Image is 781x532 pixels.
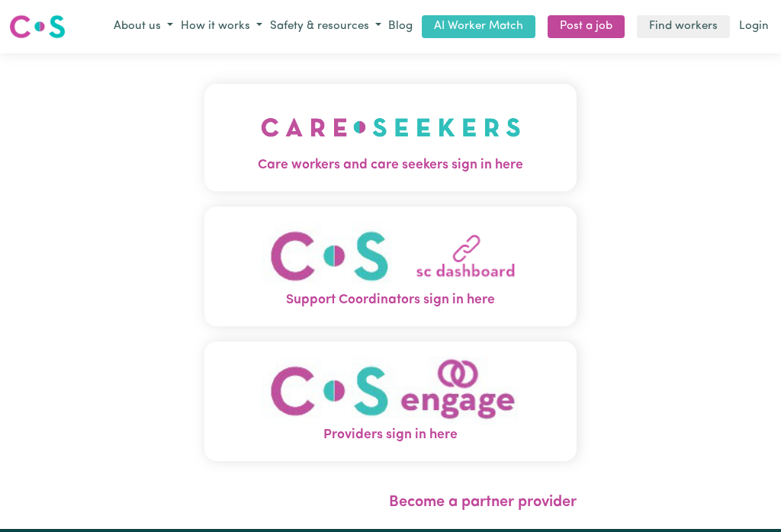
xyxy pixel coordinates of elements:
[736,15,772,39] a: Login
[389,495,577,510] a: Become a partner provider
[204,425,577,445] span: Providers sign in here
[385,15,416,39] a: Blog
[204,341,577,460] button: Providers sign in here
[266,14,385,40] button: Safety & resources
[204,155,577,175] span: Care workers and care seekers sign in here
[637,15,730,39] a: Find workers
[9,9,66,44] a: Careseekers logo
[548,15,625,39] a: Post a job
[204,206,577,325] button: Support Coordinators sign in here
[422,15,535,39] a: AI Worker Match
[9,13,66,40] img: Careseekers logo
[204,84,577,191] button: Care workers and care seekers sign in here
[204,290,577,310] span: Support Coordinators sign in here
[110,14,177,40] button: About us
[177,14,266,40] button: How it works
